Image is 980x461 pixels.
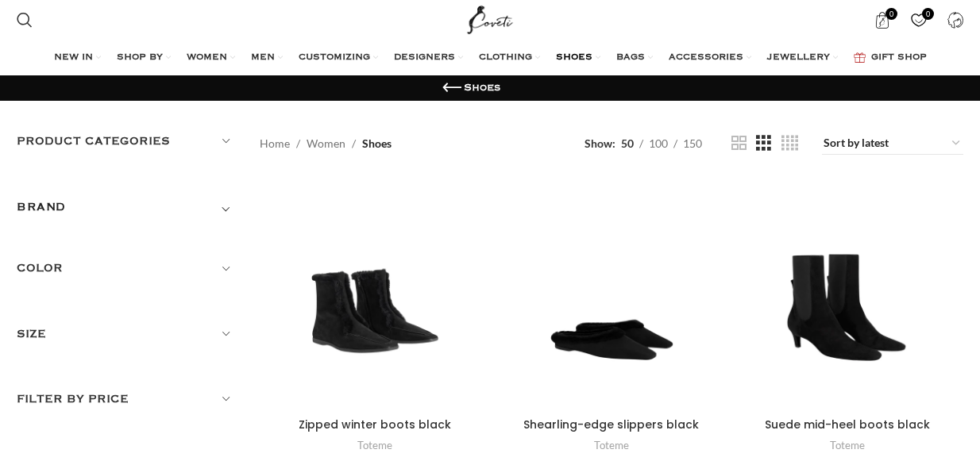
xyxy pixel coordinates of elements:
h5: Product categories [17,133,236,150]
a: ACCESSORIES [669,42,751,74]
select: Shop order [822,133,963,155]
div: My Wishlist [902,4,935,36]
a: 0 [902,4,935,36]
nav: Breadcrumb [260,135,392,152]
img: GiftBag [854,52,866,63]
span: WOMEN [187,52,227,64]
h5: Size [17,325,236,343]
a: BAGS [616,42,653,74]
a: Grid view 2 [731,133,747,153]
a: Suede mid-heel boots black [732,179,964,410]
a: WOMEN [187,42,235,74]
a: Women [307,135,345,152]
a: Site logo [464,12,517,25]
a: MEN [251,42,283,74]
span: 150 [683,136,702,150]
a: CUSTOMIZING [299,42,378,74]
span: BAGS [616,52,645,64]
a: GIFT SHOP [854,42,927,74]
a: SHOP BY [117,42,171,74]
span: ACCESSORIES [669,52,743,64]
span: 0 [885,8,897,20]
div: Toggle filter [17,198,236,226]
a: Suede mid-heel boots black [765,417,930,432]
a: 100 [643,135,673,152]
a: DESIGNERS [394,42,463,74]
a: JEWELLERY [767,42,838,74]
a: Toteme [830,438,865,453]
a: 0 [866,4,898,36]
a: Toteme [357,438,392,453]
a: Search [9,4,41,36]
span: CLOTHING [479,52,532,64]
span: DESIGNERS [394,52,455,64]
a: Zipped winter boots black [260,179,492,410]
span: Shoes [362,135,392,152]
span: SHOES [556,52,592,64]
span: 0 [922,8,934,20]
span: NEW IN [54,52,93,64]
span: JEWELLERY [767,52,830,64]
a: 50 [615,135,639,152]
span: 50 [621,136,634,150]
a: Go back [440,76,464,100]
a: Grid view 3 [756,133,771,153]
h1: Shoes [464,81,500,95]
a: Zipped winter boots black [299,417,451,432]
a: Shearling-edge slippers black [496,179,727,410]
h5: Color [17,259,236,277]
a: NEW IN [54,42,101,74]
div: Main navigation [9,42,971,74]
span: GIFT SHOP [871,52,927,64]
a: Toteme [594,438,629,453]
a: SHOES [556,42,600,74]
a: Grid view 4 [781,133,798,153]
span: CUSTOMIZING [299,52,370,64]
a: CLOTHING [479,42,540,74]
h5: BRAND [17,198,66,216]
a: Shearling-edge slippers black [523,417,699,432]
a: Home [260,135,290,152]
span: SHOP BY [117,52,163,64]
span: Show [585,135,615,152]
span: MEN [251,52,275,64]
span: 100 [649,136,668,150]
a: 150 [677,135,708,152]
h5: Filter by price [17,390,236,408]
